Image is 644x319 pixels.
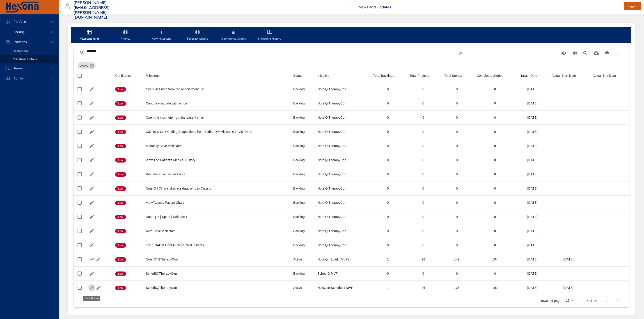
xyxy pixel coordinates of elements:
div: SchedIQ|TherapyCon [146,271,286,276]
div: 0 [444,144,470,148]
div: NoteIQ|TherapyCon [317,172,366,176]
div: 0 [477,129,513,134]
div: Total Stories [444,73,462,78]
input: Search [87,48,455,55]
div: 0 [477,229,513,233]
div: 0 [373,271,402,276]
div: NoteIQ|TherapyCon [317,144,366,148]
button: Search [580,48,591,59]
h3: [PERSON_NAME][EMAIL_ADDRESS][PERSON_NAME][DOMAIN_NAME] [73,0,110,20]
div: 0 [373,129,402,134]
div: 0 [444,172,470,176]
div: 0 [373,87,402,91]
div: Open the visit note from the patient chart [146,115,286,120]
div: NoteIQ | Spark (MVP) [317,257,366,262]
div: Backlog [293,243,310,247]
button: Show Burnup [88,256,95,263]
button: Edit Milestone Details [88,128,95,135]
div: NoteIQ|TherapyCon [317,87,366,91]
span: Low [115,87,126,91]
div: Active [293,257,310,262]
span: Initiatives [10,40,30,44]
div: Backlog [293,144,310,148]
div: 26 [410,285,437,290]
div: NoteIQ|TherapyCon [317,229,366,233]
div: Backlog [293,158,310,162]
div: 0 [410,271,437,276]
div: 0 [373,158,402,162]
div: 0 [444,101,470,106]
div: 0 [373,186,402,191]
div: 0 [477,115,513,120]
div: Active [78,62,96,69]
div: Auto-Save Visit Note [146,229,286,233]
div: 0 [477,87,513,91]
div: 0 [444,243,470,247]
div: Sort [115,73,131,78]
div: Sort [552,73,576,78]
div: Backlog [293,129,310,134]
div: 0 [477,271,513,276]
span: Milestone Details [13,57,37,61]
span: Low [115,215,126,219]
div: 0 [444,215,470,219]
div: 0 [477,172,513,176]
span: Actual Start Date [552,73,585,78]
span: Forecast Charts [182,29,213,41]
div: 0 [373,172,402,176]
div: 0 [373,229,402,233]
button: Standard Views [558,48,569,59]
span: Milestone Grid [74,29,105,41]
span: Confidence [115,73,138,78]
div: SchedIQ MVP [317,271,366,276]
div: Milestone [146,73,160,78]
div: Sort [293,73,303,78]
span: Low [115,158,126,162]
div: Sort [373,73,394,78]
button: View Columns [569,48,580,59]
div: [DATE] [520,115,544,120]
button: Edit Milestone Details [88,242,95,249]
div: [DATE] [520,158,544,162]
div: [DATE] [520,144,544,148]
div: 0 [444,271,470,276]
div: 0 [373,115,402,120]
div: NoteIQ|TherapyCon [317,115,366,120]
div: Sort [146,73,160,78]
button: Edit Milestone Details [88,157,95,163]
button: Edit Milestone Details [88,213,95,220]
button: Logout [624,2,641,11]
button: Edit Milestone Details [88,228,95,234]
div: [DATE] [520,101,544,106]
div: 28 [410,257,437,262]
div: 0 [410,172,437,176]
div: [DATE] [520,215,544,219]
div: 0 [410,158,437,162]
button: Edit Milestone Details [88,143,95,149]
div: 0 [410,200,437,205]
div: NoteIQ|TherapyCon [317,158,366,162]
div: 149 [444,257,470,262]
div: 0 [444,129,470,134]
div: [DATE] [520,129,544,134]
div: 1 [373,285,402,290]
div: Backlog [293,87,310,91]
div: 102 [477,285,513,290]
div: 1 [373,257,402,262]
div: SchedIQ|TherapyCon [146,285,286,290]
div: 0 [410,229,437,233]
div: Resume an active visit note [146,172,286,176]
div: Initiative [317,73,329,78]
button: Edit Milestone Details [88,185,95,192]
div: NoteIQ|TherapyCon [317,243,366,247]
div: Sort [593,73,616,78]
div: Confidence [115,73,131,78]
span: Milestone [146,73,286,78]
span: Priority [110,29,141,41]
div: 0 [444,158,470,162]
div: Sort [410,73,429,78]
button: Edit Milestone Details [88,86,95,93]
div: [DATE] [520,87,544,91]
div: Active [293,285,310,290]
div: 0 [410,144,437,148]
